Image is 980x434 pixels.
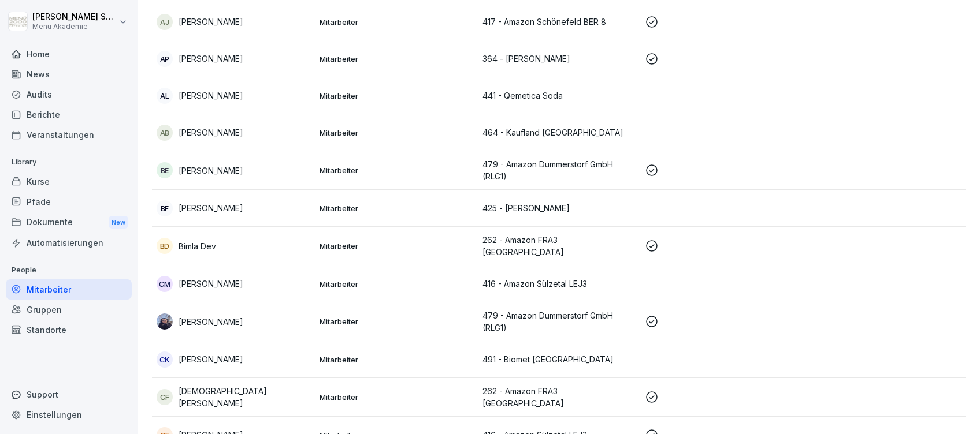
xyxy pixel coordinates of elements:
[32,23,117,31] p: Menü Akademie
[6,320,132,340] a: Standorte
[6,44,132,64] a: Home
[320,354,473,365] p: Mitarbeiter
[482,278,636,290] p: 416 - Amazon Sülzetal LEJ3
[6,104,132,125] a: Berichte
[179,89,243,102] p: [PERSON_NAME]
[157,88,173,104] div: AL
[320,392,473,402] p: Mitarbeiter
[320,279,473,289] p: Mitarbeiter
[179,16,243,28] p: [PERSON_NAME]
[6,233,132,253] a: Automatisierungen
[6,84,132,104] a: Audits
[109,216,128,229] div: New
[482,234,636,258] p: 262 - Amazon FRA3 [GEOGRAPHIC_DATA]
[6,405,132,425] a: Einstellungen
[157,313,173,330] img: p8e9b2tvtcz605uwn1j5cspz.png
[157,14,173,30] div: AJ
[6,212,132,233] div: Dokumente
[179,385,310,409] p: [DEMOGRAPHIC_DATA][PERSON_NAME]
[320,241,473,251] p: Mitarbeiter
[482,202,636,214] p: 425 - [PERSON_NAME]
[482,53,636,65] p: 364 - [PERSON_NAME]
[482,385,636,409] p: 262 - Amazon FRA3 [GEOGRAPHIC_DATA]
[179,126,243,139] p: [PERSON_NAME]
[320,17,473,27] p: Mitarbeiter
[482,89,636,102] p: 441 - Qemetica Soda
[157,125,173,141] div: AB
[320,54,473,64] p: Mitarbeiter
[157,200,173,216] div: BF
[6,212,132,233] a: DokumenteNew
[179,316,243,328] p: [PERSON_NAME]
[6,64,132,84] a: News
[6,171,132,192] a: Kurse
[482,309,636,334] p: 479 - Amazon Dummerstorf GmbH (RLG1)
[32,12,117,22] p: [PERSON_NAME] Schülzke
[157,51,173,67] div: AP
[179,278,243,290] p: [PERSON_NAME]
[179,353,243,365] p: [PERSON_NAME]
[157,238,173,254] div: BD
[179,164,243,177] p: [PERSON_NAME]
[6,192,132,212] a: Pfade
[157,389,173,405] div: CF
[482,126,636,139] p: 464 - Kaufland [GEOGRAPHIC_DATA]
[6,279,132,300] a: Mitarbeiter
[320,203,473,214] p: Mitarbeiter
[179,202,243,214] p: [PERSON_NAME]
[482,16,636,28] p: 417 - Amazon Schönefeld BER 8
[179,240,216,252] p: Bimla Dev
[157,351,173,368] div: CK
[320,316,473,327] p: Mitarbeiter
[6,384,132,405] div: Support
[179,53,243,65] p: [PERSON_NAME]
[482,353,636,365] p: 491 - Biomet [GEOGRAPHIC_DATA]
[6,153,132,171] p: Library
[6,261,132,279] p: People
[157,162,173,178] div: BE
[320,128,473,138] p: Mitarbeiter
[6,125,132,145] a: Veranstaltungen
[320,91,473,101] p: Mitarbeiter
[6,300,132,320] a: Gruppen
[157,276,173,292] div: CM
[320,165,473,175] p: Mitarbeiter
[482,158,636,182] p: 479 - Amazon Dummerstorf GmbH (RLG1)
